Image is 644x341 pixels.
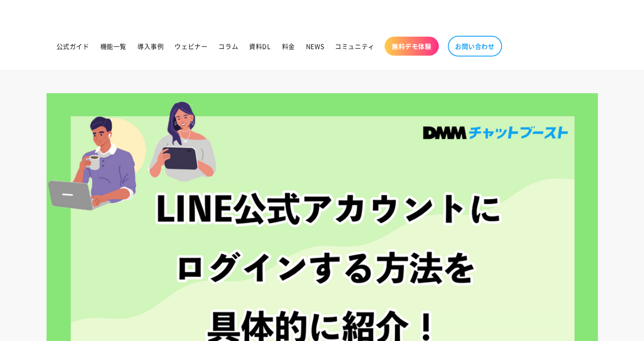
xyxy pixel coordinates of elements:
a: 公式ガイド [51,37,95,56]
a: 料金 [277,37,301,56]
a: ウェビナー [169,37,213,56]
span: 無料デモ体験 [392,42,432,50]
a: NEWS [301,37,329,56]
span: お問い合わせ [455,42,495,50]
span: 機能一覧 [100,42,127,50]
a: 無料デモ体験 [385,37,439,56]
a: 機能一覧 [95,37,132,56]
a: 資料DL [244,37,276,56]
span: NEWS [306,42,324,50]
span: ウェビナー [174,42,207,50]
a: 導入事例 [132,37,169,56]
a: コミュニティ [329,37,380,56]
span: 公式ガイド [56,42,89,50]
span: コミュニティ [335,42,375,50]
a: コラム [213,37,244,56]
span: 資料DL [249,42,271,50]
span: 料金 [282,42,295,50]
span: 導入事例 [137,42,164,50]
span: コラム [218,42,238,50]
a: お問い合わせ [448,36,502,57]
